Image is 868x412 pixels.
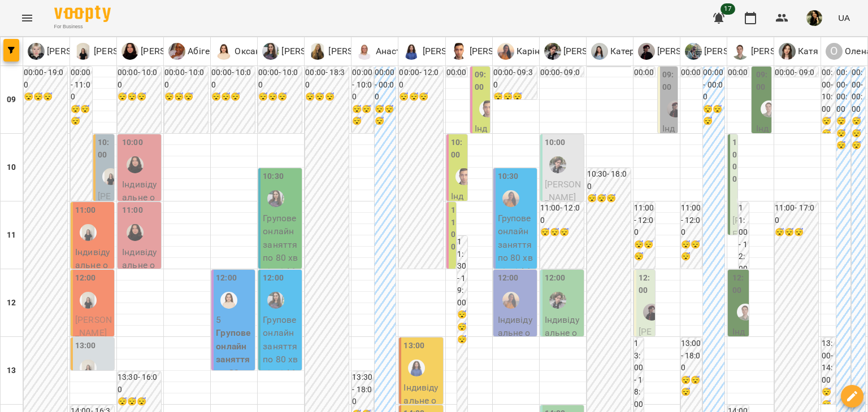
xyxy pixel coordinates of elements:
[451,137,465,161] label: 10:00
[138,45,209,58] p: [PERSON_NAME]
[502,292,519,309] img: Каріна
[305,67,349,91] h6: 00:00 - 18:30
[267,292,284,309] img: Юлія
[54,23,111,30] span: For Business
[493,91,537,103] h6: 😴😴😴
[263,272,284,284] label: 12:00
[403,43,491,60] a: Д [PERSON_NAME]
[681,338,702,374] h6: 13:00 - 18:00
[638,43,726,60] a: А [PERSON_NAME]
[75,43,162,60] a: Ж [PERSON_NAME]
[634,338,644,410] h6: 13:00 - 18:00
[75,314,112,339] span: [PERSON_NAME]
[7,229,16,242] h6: 11
[826,43,843,60] div: О
[732,215,740,359] span: [PERSON_NAME]
[498,272,519,284] label: 12:00
[75,340,96,352] label: 13:00
[587,168,631,192] h6: 10:30 - 18:00
[796,45,819,58] p: Катя
[721,3,735,15] span: 17
[375,103,396,128] h6: 😴😴😴
[544,43,632,60] div: Микита
[215,43,266,60] a: О Оксана
[71,67,92,103] h6: 00:00 - 11:00
[127,156,144,173] img: Олександра
[262,43,279,60] img: Ю
[737,304,754,321] img: Андрій
[399,67,442,91] h6: 00:00 - 12:00
[71,103,92,128] h6: 😴😴😴
[185,45,220,58] p: Абігейл
[549,156,566,173] div: Микита
[267,190,284,207] img: Юлія
[681,374,702,398] h6: 😴😴😴
[497,43,514,60] img: К
[262,43,350,60] div: Юлія
[309,43,326,60] img: М
[549,292,566,309] img: Микита
[475,69,488,93] label: 09:00
[779,43,796,60] img: К
[779,43,819,60] div: Катя
[634,202,655,239] h6: 11:00 - 12:00
[455,168,472,185] img: Михайло
[403,43,420,60] img: Д
[118,67,161,91] h6: 00:00 - 10:00
[822,115,835,152] h6: 😴😴😴
[24,91,67,103] h6: 😴😴😴
[326,45,397,58] p: [PERSON_NAME]
[667,100,684,117] img: Аліса
[775,67,818,91] h6: 00:00 - 09:00
[732,272,747,296] label: 12:00
[168,43,220,60] a: А Абігейл
[232,45,266,58] p: Оксана
[305,91,349,103] h6: 😴😴😴
[493,67,537,91] h6: 00:00 - 09:30
[638,43,726,60] div: Аліса
[545,179,581,203] span: [PERSON_NAME]
[498,170,519,183] label: 10:30
[98,137,112,161] label: 10:00
[591,43,608,60] img: К
[80,360,97,376] img: Жюлі
[502,190,519,207] img: Каріна
[168,43,220,60] div: Абігейл
[220,292,237,309] img: Оксана
[263,313,300,406] p: Групове онлайн заняття по 80 хв рівні А1-В1 - Група 14 А1
[702,45,772,58] p: [PERSON_NAME]
[639,326,652,404] span: [PERSON_NAME]
[457,309,467,345] h6: 😴😴😴
[737,192,754,209] img: Андрій
[352,371,374,408] h6: 13:30 - 18:00
[420,45,491,58] p: [PERSON_NAME]
[356,43,418,60] div: Анастасія
[127,224,144,241] img: Олександра
[211,67,255,91] h6: 00:00 - 10:00
[102,168,119,185] img: Жюлі
[545,137,566,149] label: 10:00
[356,43,418,60] a: А Анастасія
[375,67,396,103] h6: 00:00 - 00:00
[728,67,749,103] h6: 00:00 - 09:00
[215,43,232,60] img: О
[80,292,97,309] img: Жюлі
[643,304,660,321] img: Аліса
[122,204,143,217] label: 11:00
[806,10,822,26] img: 5ccaf96a72ceb4fb7565109469418b56.jpg
[775,202,818,226] h6: 11:00 - 17:00
[634,239,655,263] h6: 😴😴😴
[681,202,702,239] h6: 11:00 - 12:00
[681,67,702,103] h6: 00:00 - 09:00
[7,161,16,174] h6: 10
[681,239,702,263] h6: 😴😴😴
[834,7,854,28] button: UA
[352,103,374,128] h6: 😴😴😴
